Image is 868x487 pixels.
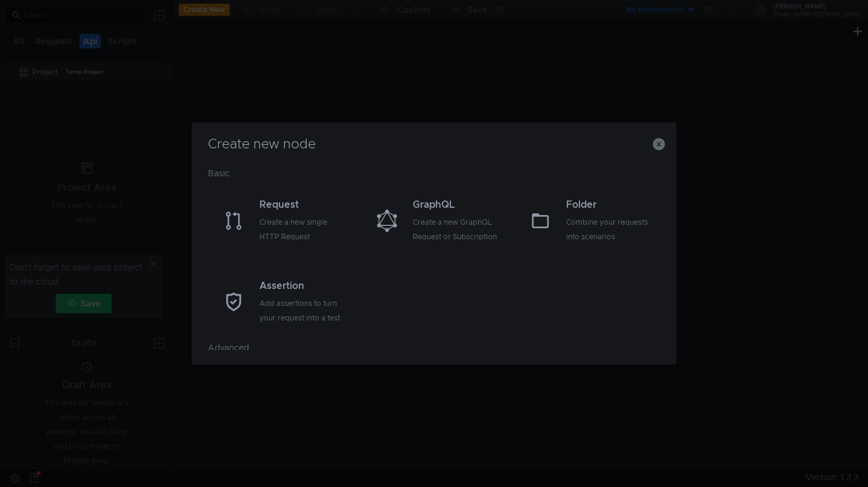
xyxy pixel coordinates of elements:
[259,215,346,244] div: Create a new single HTTP Request
[566,197,653,212] div: Folder
[413,215,499,244] div: Create a new GraphQL Request or Subscription
[208,340,660,365] div: Advanced
[206,137,662,151] h3: Create new node
[259,296,346,325] div: Add assertions to turn your request into a test
[259,279,346,293] div: Assertion
[566,215,653,244] div: Combine your requests into scenarios
[413,197,499,212] div: GraphQL
[208,166,660,190] div: Basic
[259,197,346,212] div: Request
